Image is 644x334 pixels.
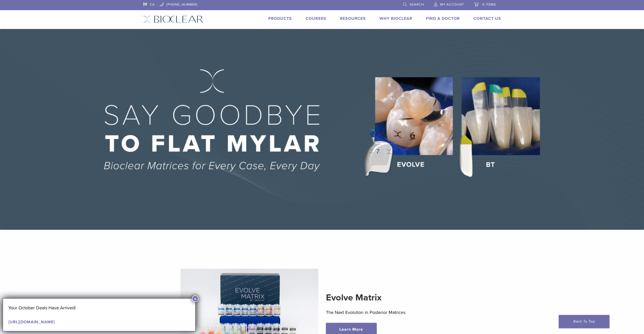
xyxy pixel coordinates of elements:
[306,16,326,21] a: Courses
[143,16,203,23] img: Bioclear
[440,3,464,7] span: My Account
[8,304,190,312] p: Your October Deals Have Arrived!
[326,292,464,304] h2: Evolve Matrix
[473,16,501,21] a: Contact Us
[426,16,460,21] a: Find A Doctor
[268,16,292,21] a: Products
[410,3,424,7] span: Search
[326,309,464,316] p: The Next Evolution in Posterior Matrices
[559,315,609,328] a: Back To Top
[482,3,496,7] span: 0 items
[192,295,199,302] button: Close
[8,320,55,325] a: [URL][DOMAIN_NAME]
[340,16,366,21] a: Resources
[379,16,412,21] a: Why Bioclear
